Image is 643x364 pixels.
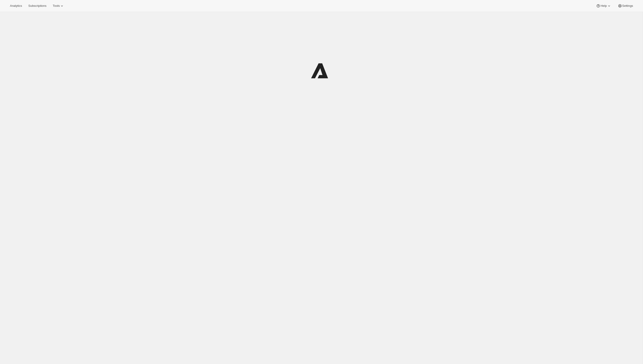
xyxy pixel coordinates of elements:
[615,3,636,9] button: Settings
[593,3,614,9] button: Help
[28,4,46,8] span: Subscriptions
[50,3,67,9] button: Tools
[26,3,49,9] button: Subscriptions
[7,3,25,9] button: Analytics
[600,4,607,8] span: Help
[53,4,60,8] span: Tools
[10,4,22,8] span: Analytics
[622,4,633,8] span: Settings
